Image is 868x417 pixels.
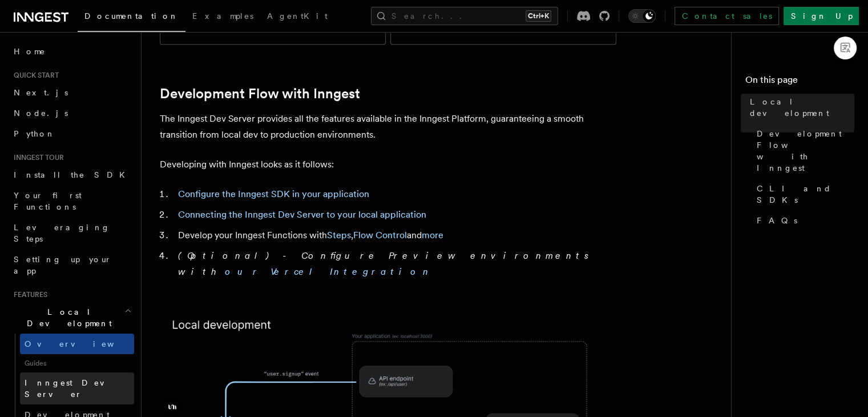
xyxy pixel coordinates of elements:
[25,378,122,399] span: Inngest Dev Server
[9,165,134,185] a: Install the SDK
[9,217,134,249] a: Leveraging Steps
[84,11,179,21] span: Documentation
[178,209,426,220] a: Connecting the Inngest Dev Server to your local application
[9,290,47,299] span: Features
[25,339,142,348] span: Overview
[160,111,616,143] p: The Inngest Dev Server provides all the features available in the Inngest Platform, guaranteeing ...
[353,230,407,240] a: Flow Control
[160,86,360,102] a: Development Flow with Inngest
[9,82,134,103] a: Next.js
[371,7,558,25] button: Search...Ctrl+K
[745,73,854,91] h4: On this page
[9,249,134,281] a: Setting up your app
[757,183,854,206] span: CLI and SDKs
[422,230,443,240] a: more
[9,123,134,144] a: Python
[160,157,616,173] p: Developing with Inngest looks as it follows:
[20,334,134,354] a: Overview
[14,255,112,275] span: Setting up your app
[784,7,859,25] a: Sign Up
[9,71,59,80] span: Quick start
[178,250,595,277] em: (Optional) - Configure Preview environments with
[9,185,134,217] a: Your first Functions
[628,9,656,23] button: Toggle dark mode
[526,10,551,22] kbd: Ctrl+K
[225,266,433,277] a: our Vercel Integration
[78,3,185,32] a: Documentation
[9,41,134,62] a: Home
[750,96,854,119] span: Local development
[9,103,134,123] a: Node.js
[14,223,110,243] span: Leveraging Steps
[20,354,134,372] span: Guides
[192,11,253,21] span: Examples
[178,189,369,199] a: Configure the Inngest SDK in your application
[185,3,260,31] a: Examples
[14,109,68,118] span: Node.js
[9,153,64,162] span: Inngest tour
[757,215,797,226] span: FAQs
[327,230,351,240] a: Steps
[267,11,328,21] span: AgentKit
[9,302,134,334] button: Local Development
[745,91,854,123] a: Local development
[14,88,68,97] span: Next.js
[20,372,134,404] a: Inngest Dev Server
[752,210,854,231] a: FAQs
[675,7,779,25] a: Contact sales
[14,129,55,138] span: Python
[757,128,854,174] span: Development Flow with Inngest
[175,227,616,243] li: Develop your Inngest Functions with , and
[752,123,854,178] a: Development Flow with Inngest
[752,178,854,210] a: CLI and SDKs
[260,3,334,31] a: AgentKit
[14,46,46,57] span: Home
[9,306,124,329] span: Local Development
[14,191,82,211] span: Your first Functions
[14,170,132,179] span: Install the SDK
